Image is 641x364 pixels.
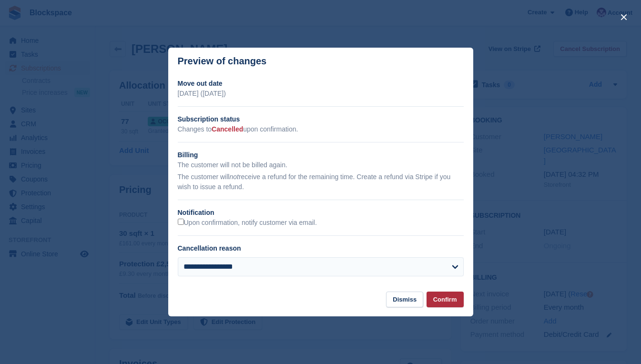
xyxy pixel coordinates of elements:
h2: Notification [178,208,464,218]
span: Cancelled [212,125,243,133]
p: [DATE] ([DATE]) [178,89,464,99]
p: Changes to upon confirmation. [178,124,464,134]
p: The customer will not be billed again. [178,160,464,170]
label: Cancellation reason [178,244,241,252]
p: Preview of changes [178,56,267,67]
input: Upon confirmation, notify customer via email. [178,219,184,225]
button: close [616,10,631,25]
h2: Billing [178,150,464,160]
h2: Move out date [178,79,464,89]
p: The customer will receive a refund for the remaining time. Create a refund via Stripe if you wish... [178,172,464,192]
h2: Subscription status [178,114,464,124]
button: Confirm [427,292,464,307]
em: not [229,173,238,181]
label: Upon confirmation, notify customer via email. [178,219,317,227]
button: Dismiss [386,292,423,307]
